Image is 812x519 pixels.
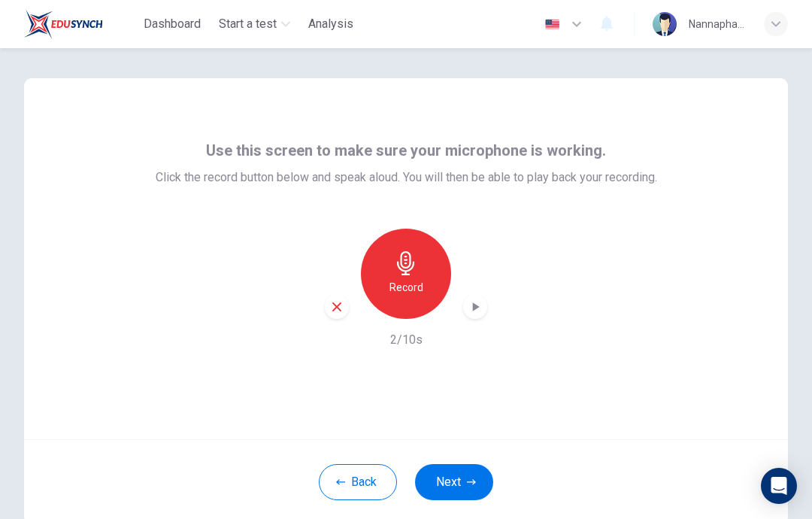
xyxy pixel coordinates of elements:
button: Back [319,464,397,500]
h6: Record [389,278,423,296]
span: Start a test [219,15,277,33]
img: EduSynch logo [24,9,103,39]
span: Use this screen to make sure your microphone is working. [206,138,606,162]
button: Record [361,229,451,319]
span: Click the record button below and speak aloud. You will then be able to play back your recording. [156,168,657,187]
button: Dashboard [138,11,207,38]
button: Next [415,464,493,500]
span: Analysis [308,15,353,33]
a: EduSynch logo [24,9,138,39]
div: Open Intercom Messenger [761,468,797,504]
span: Dashboard [144,15,201,33]
img: en [543,19,562,30]
h6: 2/10s [390,331,423,349]
button: Start a test [213,11,296,38]
img: Profile picture [653,12,677,36]
div: Nannaphat Hongnoi [689,15,746,33]
button: Analysis [302,11,359,38]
